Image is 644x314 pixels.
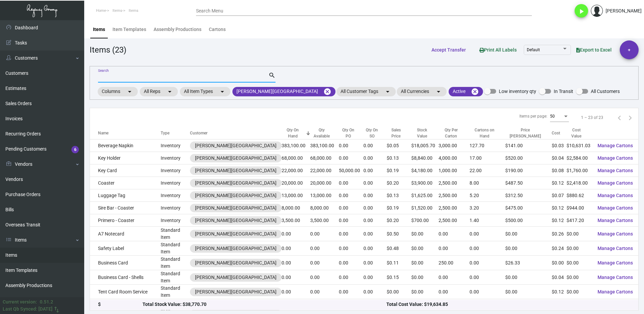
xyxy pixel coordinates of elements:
[439,285,470,299] td: 0.00
[411,214,438,227] td: $700.00
[363,256,387,270] td: 0.00
[439,189,470,202] td: 2,500.00
[439,270,470,285] td: 0.00
[591,5,603,17] img: admin@bootstrapmaster.com
[567,139,592,152] td: $10,631.03
[161,299,190,314] td: Standard Item
[310,270,339,285] td: 0.00
[310,139,339,152] td: 383,100.00
[598,205,633,211] span: Manage Cartons
[339,127,357,139] div: Qty On PO
[576,47,612,53] span: Export to Excel
[470,256,505,270] td: 0.00
[479,47,517,53] span: Print All Labels
[567,177,592,189] td: $2,418.00
[339,214,363,227] td: 0.00
[363,177,387,189] td: 0.00
[552,270,567,285] td: $0.04
[161,189,190,202] td: Inventory
[411,177,438,189] td: $3,900.00
[40,299,53,306] div: 0.51.2
[567,214,592,227] td: $417.20
[387,227,412,241] td: $0.50
[126,88,134,96] mat-icon: arrow_drop_down
[470,127,499,139] div: Cartons on Hand
[552,189,567,202] td: $0.07
[310,177,339,189] td: 20,000.00
[363,270,387,285] td: 0.00
[161,214,190,227] td: Inventory
[567,152,592,164] td: $2,584.00
[310,152,339,164] td: 68,000.00
[339,202,363,214] td: 0.00
[439,164,470,177] td: 1,000.00
[505,241,552,256] td: $0.00
[470,139,505,152] td: 127.70
[282,241,310,256] td: 0.00
[387,139,412,152] td: $0.05
[363,127,381,139] div: Qty On SO
[431,47,466,53] span: Accept Transfer
[470,189,505,202] td: 5.20
[505,164,552,177] td: $190.00
[336,87,396,96] mat-chip: All Customer Tags
[90,202,161,214] td: Sire Bar - Coaster
[195,217,277,224] div: [PERSON_NAME][GEOGRAPHIC_DATA]
[567,285,592,299] td: $0.00
[387,152,412,164] td: $0.13
[161,152,190,164] td: Inventory
[527,48,540,52] span: Default
[411,299,438,314] td: $0.00
[411,256,438,270] td: $0.00
[470,214,505,227] td: 1.40
[339,227,363,241] td: 0.00
[552,227,567,241] td: $0.26
[598,275,633,280] span: Manage Cartons
[470,152,505,164] td: 17.00
[567,202,592,214] td: $944.00
[387,127,406,139] div: Sales Price
[268,71,276,80] mat-icon: search
[387,285,412,299] td: $0.00
[598,289,633,294] span: Manage Cartons
[339,189,363,202] td: 0.00
[439,202,470,214] td: 2,500.00
[387,270,412,285] td: $0.15
[363,189,387,202] td: 0.00
[142,301,386,308] div: Total Stock Value: $38,770.70
[387,241,412,256] td: $0.48
[339,177,363,189] td: 0.00
[471,88,479,96] mat-icon: cancel
[90,44,126,56] div: Items (23)
[90,189,161,202] td: Luggage Tag
[339,139,363,152] td: 0.00
[552,256,567,270] td: $0.00
[552,139,567,152] td: $0.03
[470,177,505,189] td: 8.00
[339,152,363,164] td: 0.00
[439,256,470,270] td: 250.00
[439,152,470,164] td: 4,000.00
[363,139,387,152] td: 0.00
[195,155,277,162] div: [PERSON_NAME][GEOGRAPHIC_DATA]
[411,270,438,285] td: $0.00
[310,299,339,314] td: 0.00
[598,193,633,198] span: Manage Cartons
[310,164,339,177] td: 22,000.00
[470,227,505,241] td: 0.00
[310,256,339,270] td: 0.00
[567,127,586,139] div: Cost Value
[180,87,230,96] mat-chip: All Item Types
[154,26,201,33] div: Assembly Productions
[505,189,552,202] td: $312.50
[3,306,53,313] div: Last Qb Synced: [DATE]
[550,114,569,119] mat-select: Items per page:
[439,127,464,139] div: Qty Per Carton
[614,112,625,123] button: Previous page
[339,285,363,299] td: 0.00
[282,227,310,241] td: 0.00
[439,214,470,227] td: 2,500.00
[439,299,470,314] td: 0.00
[387,164,412,177] td: $0.19
[310,202,339,214] td: 8,000.00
